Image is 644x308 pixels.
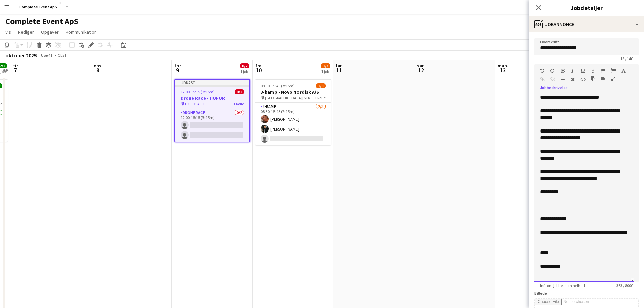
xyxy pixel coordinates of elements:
span: 363 / 8000 [611,283,639,288]
div: 1 job [240,69,249,74]
span: 13 [497,66,508,74]
span: 2/3 [316,83,326,88]
a: Kommunikation [63,28,99,37]
span: 12:00-15:15 (3t15m) [181,89,215,94]
span: 11 [335,66,343,74]
button: Kursiv [570,68,575,73]
span: fre. [255,63,263,69]
span: [GEOGRAPHIC_DATA][STREET_ADDRESS][GEOGRAPHIC_DATA] [265,95,315,100]
span: 8 [93,66,103,74]
button: HTML-kode [580,77,585,82]
button: Tekstfarve [621,68,626,73]
span: søn. [417,63,426,69]
app-job-card: Udkast12:00-15:15 (3t15m)0/2Drone Race - HOFOR HOLDSAL 11 RolleDrone Race0/212:00-15:15 (3t15m) [174,79,250,142]
span: 2/3 [321,63,330,68]
button: Ordnet liste [611,68,616,73]
span: 1 Rolle [233,101,244,106]
span: 12 [416,66,426,74]
button: Fed [560,68,565,73]
app-card-role: 3-kamp2/308:30-15:45 (7t15m)[PERSON_NAME][PERSON_NAME] [255,103,331,145]
div: Udkast [175,80,249,85]
span: 9 [173,66,182,74]
span: tor. [174,63,182,69]
a: Opgaver [38,28,62,37]
span: tir. [13,63,19,69]
span: lør. [336,63,343,69]
span: HOLDSAL 1 [185,101,205,106]
div: Jobannonce [529,16,644,32]
app-card-role: Drone Race0/212:00-15:15 (3t15m) [175,109,249,142]
button: Gennemstreget [591,68,595,73]
span: Info om jobbet som helhed [534,283,590,288]
span: 0/2 [240,63,249,68]
h3: Jobdetaljer [529,3,644,12]
app-job-card: 08:30-15:45 (7t15m)2/33-kamp - Novo Nordisk A/S [GEOGRAPHIC_DATA][STREET_ADDRESS][GEOGRAPHIC_DATA... [255,79,331,145]
span: man. [498,63,508,69]
button: Ryd formatering [570,77,575,82]
span: Vis [5,29,11,35]
span: 10 [254,66,263,74]
span: Rediger [18,29,34,35]
span: 1 Rolle [315,95,326,100]
span: 0/2 [235,89,244,94]
button: Fuld skærm [611,76,616,81]
a: Vis [3,28,14,37]
span: ons. [94,63,103,69]
h1: Complete Event ApS [5,16,78,26]
button: Sæt ind som almindelig tekst [591,76,595,81]
h3: 3-kamp - Novo Nordisk A/S [255,89,331,95]
button: Uordnet liste [601,68,605,73]
span: 18 / 140 [615,56,639,61]
span: Opgaver [41,29,59,35]
button: Indsæt video [601,76,605,81]
button: Fortryd [540,68,545,73]
button: Vandret linje [560,77,565,82]
span: 08:30-15:45 (7t15m) [261,83,295,88]
div: 1 job [321,69,330,74]
div: oktober 2025 [5,52,37,59]
button: Complete Event ApS [14,0,63,14]
span: Uge 41 [38,53,55,58]
button: Gentag [550,68,555,73]
a: Rediger [15,28,37,37]
div: CEST [58,53,67,58]
h3: Drone Race - HOFOR [175,95,249,101]
button: Understregning [580,68,585,73]
span: 7 [12,66,19,74]
span: Kommunikation [66,29,97,35]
